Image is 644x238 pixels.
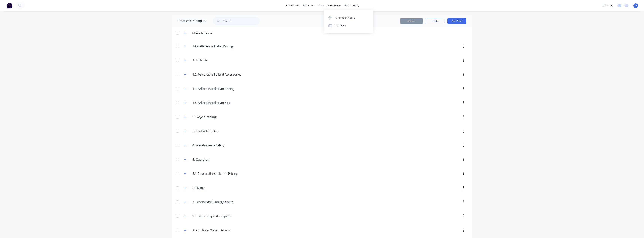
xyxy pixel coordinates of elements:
button: Delete [400,18,423,24]
input: Enter category name [192,228,237,233]
input: Enter category name [192,143,237,148]
img: Factory [7,3,12,8]
input: Enter category name [192,157,237,162]
div: products [301,3,315,8]
input: Enter category name [192,129,237,133]
input: Enter category name [192,44,237,48]
div: productivity [343,3,361,8]
input: Enter category name [192,101,237,105]
a: Suppliers [324,22,373,29]
button: Add New [447,18,466,24]
input: Enter category name [192,58,237,63]
span: TR [634,4,637,7]
input: Enter category name [192,87,237,91]
input: Enter category name [192,72,241,77]
input: Enter category name [192,171,237,176]
div: Miscellaneous [189,31,215,35]
div: Suppliers [335,24,346,27]
input: Enter category name [192,186,237,190]
input: Search... [223,17,260,25]
a: dashboard [283,3,301,8]
input: Enter category name [192,214,237,218]
div: Purchase Orders [335,16,355,20]
div: sales [315,3,326,8]
div: settings [600,3,614,8]
a: Purchase Orders [324,14,373,22]
div: Product Catalogue [172,15,206,27]
input: Enter category name [192,200,237,204]
button: Tools [426,18,444,24]
input: Enter category name [192,115,237,119]
div: purchasing [326,3,343,8]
